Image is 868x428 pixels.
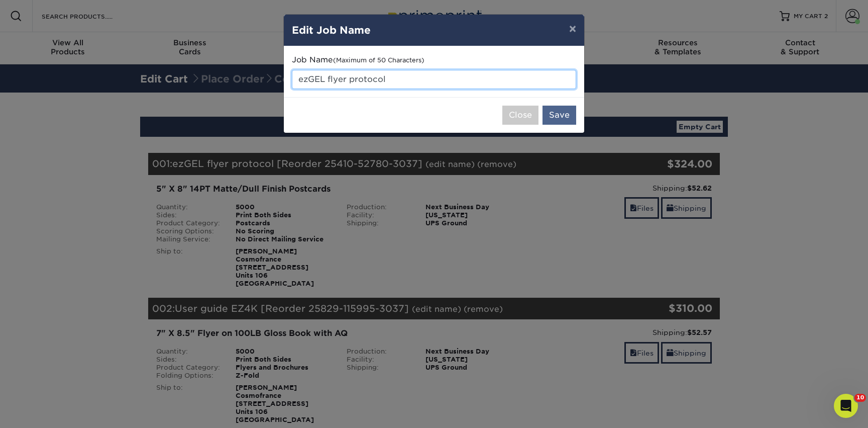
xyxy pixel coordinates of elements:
[502,106,538,125] button: Close
[292,23,576,38] h4: Edit Job Name
[292,70,576,89] input: Descriptive Name
[561,15,584,43] button: ×
[542,106,576,125] button: Save
[292,54,424,66] label: Job Name
[834,394,858,418] iframe: Intercom live chat
[854,394,866,402] span: 10
[333,56,424,64] small: (Maximum of 50 Characters)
